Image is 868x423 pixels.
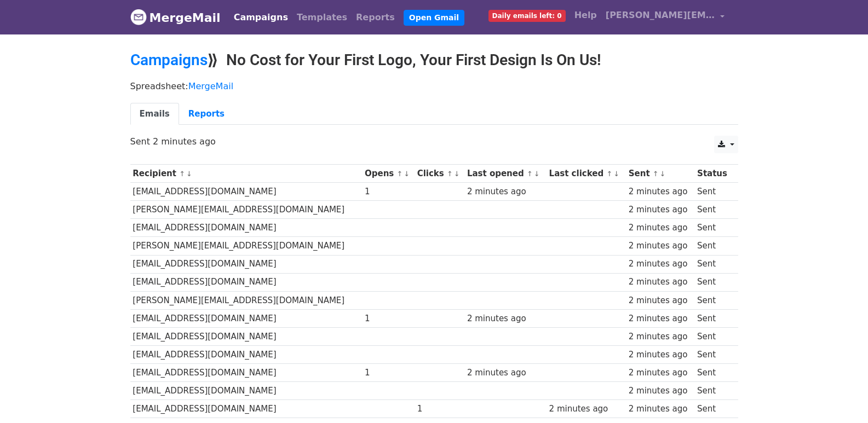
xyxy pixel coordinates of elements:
[547,165,626,183] th: Last clicked
[179,170,185,178] a: ↑
[229,7,292,28] a: Campaigns
[694,273,732,291] td: Sent
[601,4,729,30] a: [PERSON_NAME][EMAIL_ADDRESS][DOMAIN_NAME]
[130,136,738,147] p: Sent 2 minutes ago
[606,9,715,22] span: [PERSON_NAME][EMAIL_ADDRESS][DOMAIN_NAME]
[626,165,694,183] th: Sent
[694,364,732,382] td: Sent
[606,170,612,178] a: ↑
[488,10,566,22] span: Daily emails left: 0
[484,4,570,26] a: Daily emails left: 0
[397,170,403,178] a: ↑
[534,170,540,178] a: ↓
[629,240,692,252] div: 2 minutes ago
[130,201,363,219] td: [PERSON_NAME][EMAIL_ADDRESS][DOMAIN_NAME]
[130,255,363,273] td: [EMAIL_ADDRESS][DOMAIN_NAME]
[467,312,544,325] div: 2 minutes ago
[130,291,363,309] td: [PERSON_NAME][EMAIL_ADDRESS][DOMAIN_NAME]
[629,331,692,343] div: 2 minutes ago
[130,327,363,345] td: [EMAIL_ADDRESS][DOMAIN_NAME]
[415,165,464,183] th: Clicks
[130,165,363,183] th: Recipient
[467,367,544,379] div: 2 minutes ago
[186,170,192,178] a: ↓
[694,201,732,219] td: Sent
[365,312,412,325] div: 1
[352,7,399,28] a: Reports
[694,165,732,183] th: Status
[365,186,412,198] div: 1
[694,309,732,327] td: Sent
[629,204,692,216] div: 2 minutes ago
[130,51,738,69] h2: ⟫ No Cost for Your First Logo, Your First Design Is On Us!
[694,346,732,364] td: Sent
[130,237,363,255] td: [PERSON_NAME][EMAIL_ADDRESS][DOMAIN_NAME]
[130,103,179,125] a: Emails
[694,291,732,309] td: Sent
[130,382,363,400] td: [EMAIL_ADDRESS][DOMAIN_NAME]
[130,346,363,364] td: [EMAIL_ADDRESS][DOMAIN_NAME]
[629,312,692,325] div: 2 minutes ago
[447,170,453,178] a: ↑
[694,183,732,201] td: Sent
[130,309,363,327] td: [EMAIL_ADDRESS][DOMAIN_NAME]
[694,255,732,273] td: Sent
[188,81,233,91] a: MergeMail
[404,10,464,26] a: Open Gmail
[660,170,666,178] a: ↓
[362,165,415,183] th: Opens
[130,183,363,201] td: [EMAIL_ADDRESS][DOMAIN_NAME]
[629,403,692,415] div: 2 minutes ago
[130,400,363,418] td: [EMAIL_ADDRESS][DOMAIN_NAME]
[130,364,363,382] td: [EMAIL_ADDRESS][DOMAIN_NAME]
[130,80,738,92] p: Spreadsheet:
[454,170,460,178] a: ↓
[464,165,547,183] th: Last opened
[629,258,692,270] div: 2 minutes ago
[179,103,234,125] a: Reports
[130,219,363,237] td: [EMAIL_ADDRESS][DOMAIN_NAME]
[467,186,544,198] div: 2 minutes ago
[570,4,601,26] a: Help
[653,170,659,178] a: ↑
[694,327,732,345] td: Sent
[629,385,692,397] div: 2 minutes ago
[613,170,619,178] a: ↓
[130,51,208,69] a: Campaigns
[365,367,412,379] div: 1
[629,276,692,288] div: 2 minutes ago
[629,186,692,198] div: 2 minutes ago
[694,382,732,400] td: Sent
[130,6,221,29] a: MergeMail
[292,7,352,28] a: Templates
[694,400,732,418] td: Sent
[130,9,147,25] img: MergeMail logo
[629,349,692,361] div: 2 minutes ago
[130,273,363,291] td: [EMAIL_ADDRESS][DOMAIN_NAME]
[694,219,732,237] td: Sent
[527,170,533,178] a: ↑
[694,237,732,255] td: Sent
[417,403,462,415] div: 1
[629,367,692,379] div: 2 minutes ago
[549,403,624,415] div: 2 minutes ago
[629,294,692,307] div: 2 minutes ago
[629,222,692,234] div: 2 minutes ago
[404,170,410,178] a: ↓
